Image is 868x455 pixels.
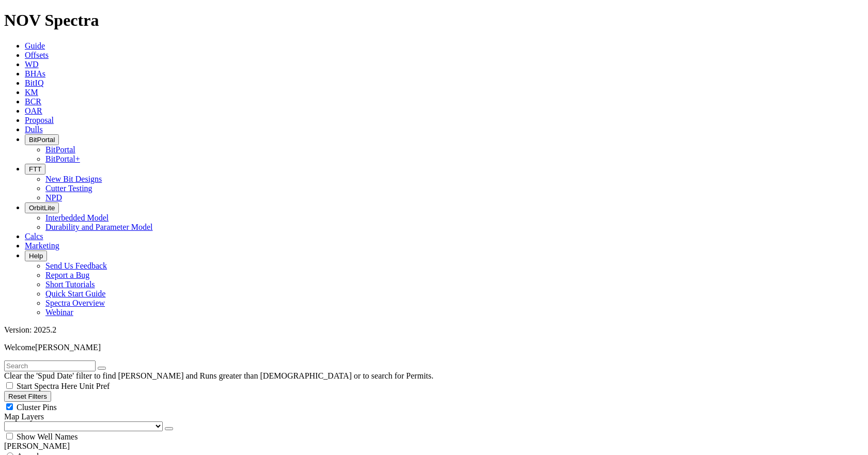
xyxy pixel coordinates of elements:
button: FTT [25,164,45,175]
div: Version: 2025.2 [4,325,864,335]
span: BitPortal [29,136,55,144]
span: OrbitLite [29,204,55,212]
a: BHAs [25,69,45,78]
a: Interbedded Model [45,213,109,222]
button: Help [25,250,47,261]
a: Webinar [45,308,73,317]
a: WD [25,60,39,69]
a: Marketing [25,241,59,250]
a: BitPortal+ [45,154,80,163]
a: Offsets [25,51,49,59]
a: NPD [45,193,62,202]
a: BitIQ [25,79,43,87]
a: Durability and Parameter Model [45,223,153,231]
a: BitPortal [45,145,75,154]
button: Reset Filters [4,391,51,402]
span: Unit Pref [79,382,110,390]
a: Send Us Feedback [45,261,107,270]
a: Guide [25,41,45,50]
a: Quick Start Guide [45,289,105,298]
button: OrbitLite [25,202,59,213]
a: KM [25,88,38,97]
span: Help [29,252,43,260]
a: Spectra Overview [45,299,105,307]
div: [PERSON_NAME] [4,442,864,451]
span: Show Well Names [17,432,78,441]
a: Proposal [25,116,54,124]
span: [PERSON_NAME] [35,343,101,352]
a: Short Tutorials [45,280,95,289]
a: Calcs [25,232,43,241]
span: Map Layers [4,412,44,421]
span: Cluster Pins [17,403,57,412]
span: Start Spectra Here [17,382,77,390]
a: BCR [25,97,41,106]
a: Dulls [25,125,43,134]
a: New Bit Designs [45,175,102,183]
a: OAR [25,106,42,115]
span: FTT [29,165,41,173]
span: Clear the 'Spud Date' filter to find [PERSON_NAME] and Runs greater than [DEMOGRAPHIC_DATA] or to... [4,371,433,380]
p: Welcome [4,343,864,352]
input: Start Spectra Here [6,382,13,389]
h1: NOV Spectra [4,11,864,30]
input: Search [4,360,96,371]
button: BitPortal [25,134,59,145]
a: Cutter Testing [45,184,92,193]
a: Report a Bug [45,271,89,279]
